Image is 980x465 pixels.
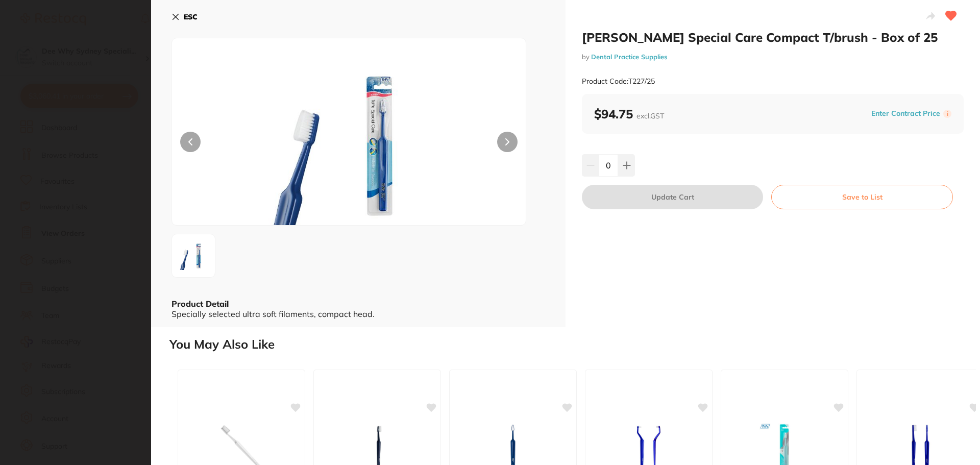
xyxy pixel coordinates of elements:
b: ESC [184,12,198,21]
button: Save to List [771,185,953,209]
span: excl. GST [636,111,664,120]
button: Update Cart [582,185,763,209]
a: Dental Practice Supplies [591,53,667,61]
div: Specially selected ultra soft filaments, compact head. [171,309,545,319]
b: $94.75 [594,106,664,121]
b: Product Detail [171,299,229,309]
label: i [943,110,951,118]
img: anBn [175,237,212,274]
button: Enter Contract Price [868,109,943,118]
img: anBn [243,64,455,225]
button: ESC [171,8,198,26]
h2: You May Also Like [169,337,976,352]
small: Product Code: T227/25 [582,77,655,86]
small: by [582,53,964,61]
h2: [PERSON_NAME] Special Care Compact T/brush - Box of 25 [582,30,964,45]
